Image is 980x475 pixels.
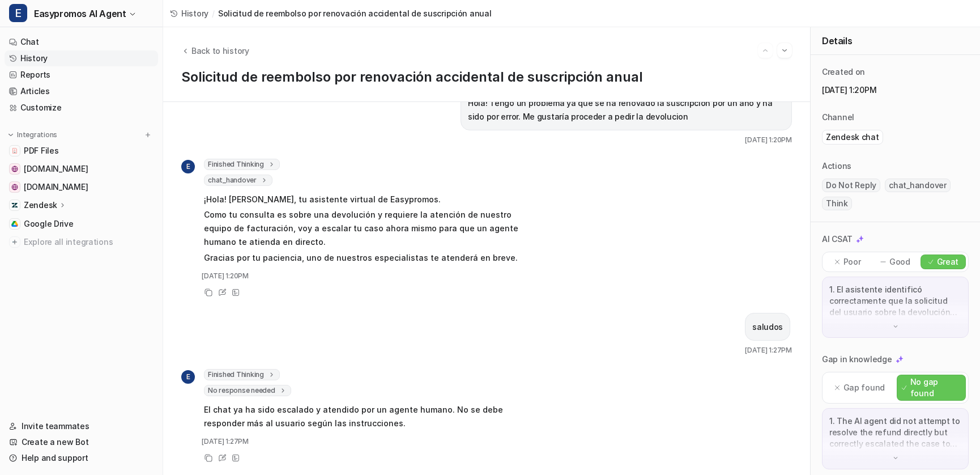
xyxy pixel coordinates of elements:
a: Customize [5,100,158,116]
span: Easypromos AI Agent [34,6,126,22]
button: Integrations [5,129,61,141]
p: saludos [752,320,783,334]
a: History [5,50,158,66]
a: Explore all integrations [5,234,158,250]
h1: Solicitud de reembolso por renovación accidental de suscripción anual [181,69,792,86]
span: Explore all integrations [24,233,154,251]
span: Do Not Reply [822,179,880,192]
p: Gracias por tu paciencia, uno de nuestros especialistas te atenderá en breve. [204,251,535,265]
span: [DOMAIN_NAME] [24,181,88,193]
button: Go to next session [777,43,792,58]
p: El chat ya ha sido escalado y atendido por un agente humano. No se debe responder más al usuario ... [204,403,535,430]
p: Good [889,256,910,268]
span: E [181,160,195,173]
img: easypromos-apiref.redoc.ly [11,166,18,172]
img: down-arrow [892,323,900,330]
img: Next session [781,45,789,56]
p: Great [937,256,959,268]
a: easypromos-apiref.redoc.ly[DOMAIN_NAME] [5,161,158,177]
button: Back to history [181,45,249,57]
a: Help and support [5,450,158,466]
p: Gap found [843,382,885,393]
p: Channel [822,112,854,123]
a: Articles [5,83,158,99]
span: / [212,7,215,19]
img: expand menu [7,131,15,139]
span: [DOMAIN_NAME] [24,163,88,175]
p: AI CSAT [822,234,853,245]
p: Zendesk [24,200,57,211]
span: Finished Thinking [204,159,280,170]
a: Invite teammates [5,418,158,434]
a: Reports [5,67,158,83]
a: History [170,7,208,19]
p: [DATE] 1:20PM [822,84,969,96]
span: Google Drive [24,218,74,230]
p: Poor [843,256,861,268]
p: Como tu consulta es sobre una devolución y requiere la atención de nuestro equipo de facturación,... [204,208,535,249]
span: Finished Thinking [204,369,280,380]
p: Created on [822,66,865,78]
div: Details [811,27,980,55]
a: Chat [5,34,158,50]
img: PDF Files [11,147,18,154]
p: Integrations [17,130,57,139]
button: Go to previous session [758,43,773,58]
img: menu_add.svg [144,131,152,139]
p: 1. El asistente identificó correctamente que la solicitud del usuario sobre la devolución de una ... [829,284,961,318]
p: Actions [822,160,851,172]
img: down-arrow [892,454,900,462]
img: www.easypromosapp.com [11,184,18,190]
img: explore all integrations [9,236,20,248]
img: Zendesk [11,202,18,209]
span: Back to history [191,45,249,57]
span: [DATE] 1:27PM [202,436,249,447]
a: PDF FilesPDF Files [5,143,158,159]
span: [DATE] 1:20PM [202,271,249,281]
span: [DATE] 1:27PM [745,345,792,355]
img: Google Drive [11,220,18,227]
p: Hola! Tengo un problema ya que se ha renovado la suscripción por un año y ha sido por error. Me g... [468,96,785,124]
span: No response needed [204,385,291,396]
p: 1. The AI agent did not attempt to resolve the refund directly but correctly escalated the case t... [829,415,961,449]
p: Gap in knowledge [822,354,892,365]
a: www.easypromosapp.com[DOMAIN_NAME] [5,179,158,195]
img: Previous session [761,45,769,56]
p: No gap found [910,376,961,399]
a: Create a new Bot [5,434,158,450]
span: Solicitud de reembolso por renovación accidental de suscripción anual [218,7,492,19]
span: E [9,4,27,22]
span: Think [822,197,852,210]
span: [DATE] 1:20PM [745,135,792,145]
p: Zendesk chat [826,132,879,143]
span: PDF Files [24,145,58,156]
a: Google DriveGoogle Drive [5,216,158,232]
span: chat_handover [885,179,951,192]
p: ¡Hola! [PERSON_NAME], tu asistente virtual de Easypromos. [204,193,535,206]
span: chat_handover [204,175,272,186]
span: E [181,370,195,384]
span: History [181,7,208,19]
